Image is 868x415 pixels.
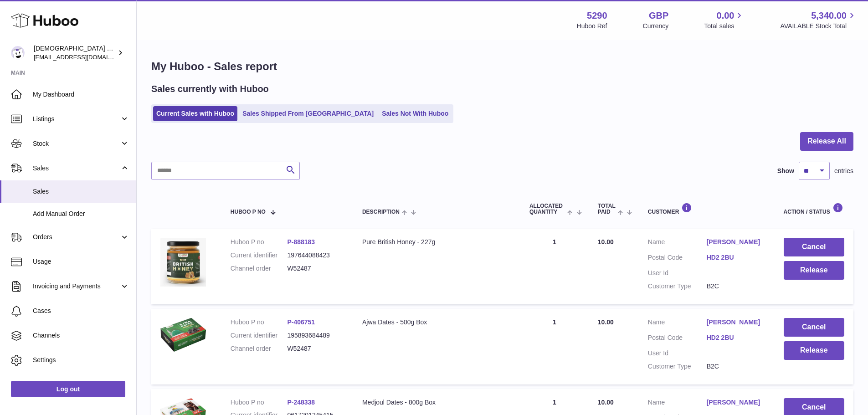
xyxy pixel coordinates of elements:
[33,307,129,315] span: Cases
[707,238,765,246] a: [PERSON_NAME]
[287,251,344,260] dd: 197644088423
[648,253,707,264] dt: Postal Code
[780,10,857,31] a: 5,340.00 AVAILABLE Stock Total
[33,115,120,123] span: Listings
[287,264,344,273] dd: W52487
[648,282,707,291] dt: Customer Type
[648,349,707,358] dt: User Id
[648,318,707,329] dt: Name
[287,399,315,406] a: P-248338
[231,318,288,327] dt: Huboo P no
[362,238,511,246] div: Pure British Honey - 227g
[11,381,125,397] a: Log out
[520,229,589,304] td: 1
[231,251,288,260] dt: Current identifier
[648,203,765,215] div: Customer
[287,344,344,353] dd: W52487
[707,398,765,407] a: [PERSON_NAME]
[707,253,765,262] a: HD2 2BU
[151,59,853,74] h1: My Huboo - Sales report
[707,282,765,291] dd: B2C
[784,318,844,337] button: Cancel
[648,398,707,409] dt: Name
[231,344,288,353] dt: Channel order
[231,209,266,215] span: Huboo P no
[780,22,857,31] span: AVAILABLE Stock Total
[598,399,614,406] span: 10.00
[649,10,668,22] strong: GBP
[648,333,707,344] dt: Postal Code
[33,233,120,241] span: Orders
[33,282,120,291] span: Invoicing and Payments
[34,53,134,61] span: [EMAIL_ADDRESS][DOMAIN_NAME]
[784,341,844,360] button: Release
[34,44,116,61] div: [DEMOGRAPHIC_DATA] Charity
[362,318,511,327] div: Ajwa Dates - 500g Box
[239,106,377,121] a: Sales Shipped From [GEOGRAPHIC_DATA]
[379,106,452,121] a: Sales Not With Huboo
[648,362,707,371] dt: Customer Type
[704,22,745,31] span: Total sales
[598,238,614,246] span: 10.00
[287,318,315,326] a: P-406751
[231,331,288,340] dt: Current identifier
[160,238,206,287] img: 52901698247112.jpg
[151,83,269,95] h2: Sales currently with Huboo
[598,318,614,326] span: 10.00
[834,167,853,175] span: entries
[33,331,129,340] span: Channels
[11,46,25,60] img: info@muslimcharity.org.uk
[704,10,745,31] a: 0.00 Total sales
[33,164,120,173] span: Sales
[577,22,607,31] div: Huboo Ref
[33,139,120,148] span: Stock
[520,309,589,384] td: 1
[784,203,844,215] div: Action / Status
[33,90,129,99] span: My Dashboard
[287,238,315,246] a: P-888183
[33,356,129,364] span: Settings
[800,132,853,151] button: Release All
[231,264,288,273] dt: Channel order
[648,269,707,277] dt: User Id
[643,22,669,31] div: Currency
[784,238,844,256] button: Cancel
[362,398,511,407] div: Medjoul Dates - 800g Box
[598,203,616,215] span: Total paid
[362,209,400,215] span: Description
[707,362,765,371] dd: B2C
[33,187,129,196] span: Sales
[587,10,607,22] strong: 5290
[648,238,707,249] dt: Name
[777,167,794,175] label: Show
[717,10,734,22] span: 0.00
[529,203,565,215] span: ALLOCATED Quantity
[153,106,237,121] a: Current Sales with Huboo
[707,333,765,342] a: HD2 2BU
[231,398,288,407] dt: Huboo P no
[33,257,129,266] span: Usage
[707,318,765,327] a: [PERSON_NAME]
[784,261,844,280] button: Release
[160,318,206,352] img: 1644521407.png
[287,331,344,340] dd: 195893684489
[33,210,129,218] span: Add Manual Order
[231,238,288,246] dt: Huboo P no
[811,10,847,22] span: 5,340.00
